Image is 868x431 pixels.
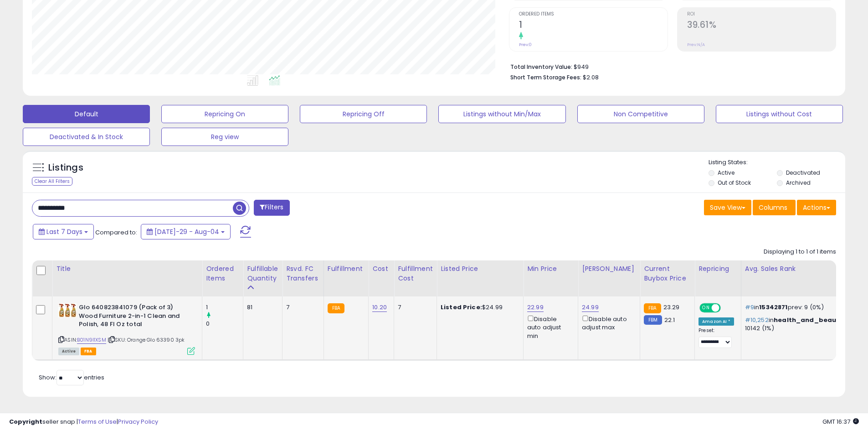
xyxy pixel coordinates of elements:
div: Disable auto adjust max [582,314,633,332]
small: Prev: N/A [687,42,705,47]
a: 24.99 [582,303,599,312]
button: Reg view [161,128,288,146]
div: Fulfillable Quantity [247,264,278,283]
button: Actions [797,200,836,215]
div: Fulfillment Cost [398,264,433,283]
div: Rsvd. FC Transfers [286,264,320,283]
span: 23.29 [663,303,680,312]
button: Last 7 Days [33,224,94,239]
a: 22.99 [527,303,544,312]
div: $24.99 [441,303,516,312]
a: 10.20 [372,303,387,312]
b: Glo 640823841079 (Pack of 3) Wood Furniture 2-in-1 Clean and Polish, 48 Fl Oz total [79,303,190,331]
span: #10,252 [745,316,769,324]
small: FBA [644,303,661,313]
span: Ordered Items [519,12,668,17]
button: Columns [753,200,796,215]
img: 51Xmz0P0SDS._SL40_.jpg [58,303,77,317]
label: Archived [786,179,811,187]
div: ASIN: [58,303,195,354]
small: FBM [644,315,662,325]
div: Ordered Items [206,264,239,283]
button: Deactivated & In Stock [23,128,150,146]
a: Privacy Policy [118,417,158,426]
label: Active [718,169,734,177]
span: | SKU: Orange Glo 63390 3pk [108,336,185,343]
div: Amazon AI * [699,317,734,326]
h5: Listings [48,161,83,174]
div: 7 [286,303,317,312]
span: All listings currently available for purchase on Amazon [58,348,79,355]
span: #9 [745,303,754,312]
div: Listed Price [441,264,519,274]
small: Prev: 0 [519,42,532,47]
button: Listings without Min/Max [438,105,565,123]
span: Show: entries [39,373,104,382]
div: Disable auto adjust min [527,314,571,340]
a: B01N9I1XSM [77,336,106,344]
strong: Copyright [9,417,42,426]
div: Repricing [699,264,737,274]
p: Listing States: [709,158,845,167]
div: [PERSON_NAME] [582,264,636,274]
span: 2025-08-12 16:37 GMT [822,417,859,426]
b: Listed Price: [441,303,482,312]
a: Terms of Use [78,417,117,426]
span: Compared to: [95,228,137,237]
div: Cost [372,264,390,274]
button: Filters [254,200,289,216]
label: Deactivated [786,169,820,177]
b: Short Term Storage Fees: [510,73,581,81]
label: Out of Stock [718,179,751,187]
span: Columns [759,203,787,212]
span: OFF [719,304,734,312]
button: Non Competitive [577,105,704,123]
h2: 39.61% [687,20,836,32]
button: [DATE]-29 - Aug-04 [141,224,231,239]
button: Save View [704,200,751,215]
div: 7 [398,303,430,312]
div: 0 [206,320,243,328]
button: Repricing On [161,105,288,123]
span: ON [700,304,712,312]
span: Last 7 Days [46,227,82,236]
span: $2.08 [583,73,599,82]
span: FBA [81,348,96,355]
span: 15342871 [759,303,787,312]
button: Default [23,105,150,123]
div: Current Buybox Price [644,264,691,283]
button: Listings without Cost [716,105,843,123]
h2: 1 [519,20,668,32]
div: Clear All Filters [32,177,72,186]
div: Displaying 1 to 1 of 1 items [764,248,836,256]
div: Fulfillment [328,264,365,274]
span: 22.1 [664,316,675,324]
div: Title [56,264,198,274]
div: seller snap | | [9,418,158,426]
div: Preset: [699,327,734,348]
button: Repricing Off [300,105,427,123]
div: Min Price [527,264,574,274]
div: 1 [206,303,243,312]
span: [DATE]-29 - Aug-04 [154,227,219,236]
small: FBA [328,303,344,313]
li: $949 [510,61,829,72]
div: 81 [247,303,275,312]
b: Total Inventory Value: [510,63,572,71]
span: ROI [687,12,836,17]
